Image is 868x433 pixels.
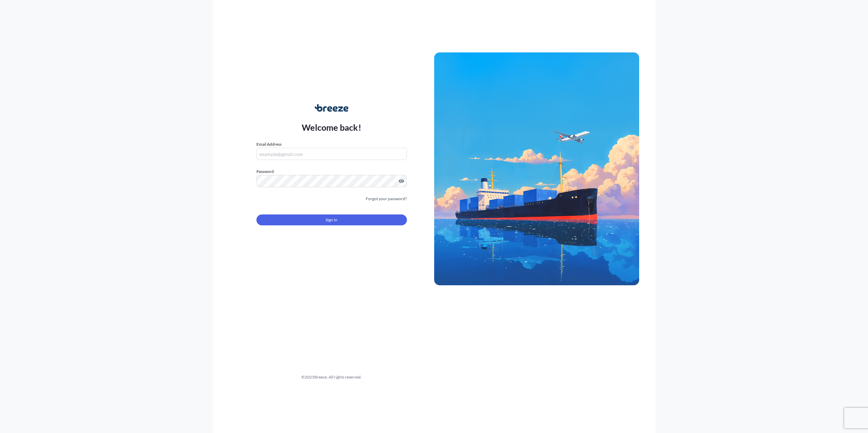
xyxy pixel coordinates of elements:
[399,178,404,184] button: Show password
[366,195,407,202] a: Forgot your password?
[302,122,361,133] p: Welcome back!
[256,141,282,148] label: Email Address
[434,52,639,285] img: Ship illustration
[256,148,407,160] input: example@gmail.com
[326,216,337,223] span: Sign In
[256,168,407,175] label: Password
[256,214,407,225] button: Sign In
[229,374,434,381] div: © 2025 Breeze. All rights reserved.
